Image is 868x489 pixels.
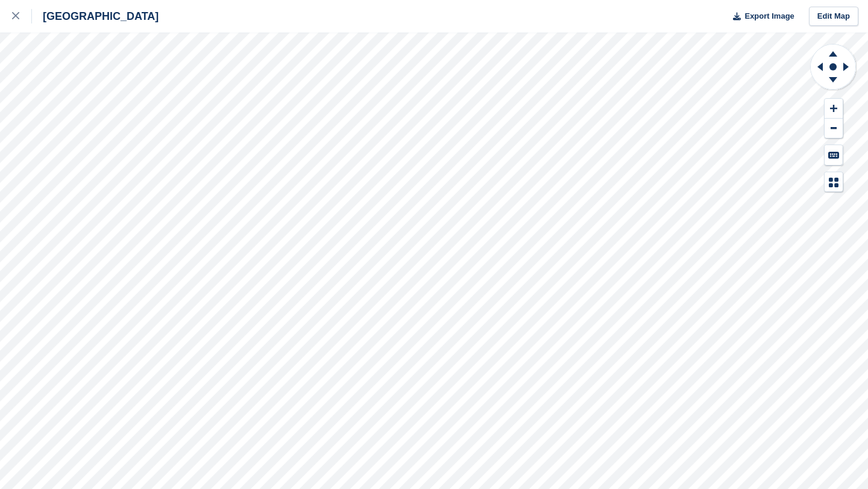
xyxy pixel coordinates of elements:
button: Export Image [726,7,794,26]
div: [GEOGRAPHIC_DATA] [32,9,159,23]
button: Zoom In [825,99,843,119]
span: Export Image [744,10,794,22]
button: Keyboard Shortcuts [825,145,843,165]
button: Zoom Out [825,119,843,139]
a: Edit Map [809,7,858,26]
button: Map Legend [825,172,843,192]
